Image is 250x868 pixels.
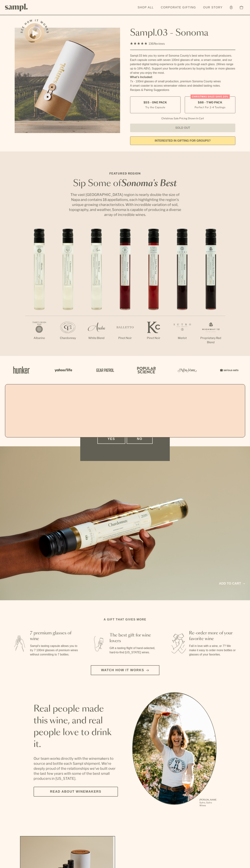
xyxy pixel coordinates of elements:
a: Shop All [136,4,155,11]
a: Corporate Gifting [159,4,198,11]
button: Yes [97,434,125,444]
div: slide 1 [132,692,217,807]
button: Sold Out [130,124,236,132]
img: Sampl logo [5,4,28,11]
div: 136Reviews [130,41,165,46]
small: Perfect For 2-4 Tastings [195,105,225,109]
p: Merlot [168,336,197,340]
li: 6 / 7 [168,229,197,352]
a: Add to cart [219,581,245,586]
li: 5 / 7 [139,229,168,352]
li: 2 / 7 [54,229,82,352]
p: Pinot Noir [111,336,139,340]
p: Pinot Noir [139,336,168,340]
small: Try the Capsule [145,105,165,109]
p: Chardonnay [54,336,82,340]
button: See how it works [25,23,45,43]
img: Sampl.03 - Sonoma [15,28,120,133]
span: $55 - One Pack [143,101,167,104]
li: 4 / 7 [111,229,139,352]
div: Christmas SALE! Save 20% [190,94,230,99]
ul: carousel [132,692,217,807]
li: 3 / 7 [82,229,111,352]
p: White Blend [82,336,111,340]
li: 7 / 7 [197,229,225,356]
span: $88 - Two Pack [198,101,222,104]
p: Proprietary Red Blend [197,336,225,345]
a: interested in gifting for groups? [130,136,236,145]
li: 1 / 7 [25,229,54,352]
p: [PERSON_NAME] Sutro, Sutro Wines [199,798,217,807]
button: No [127,434,153,444]
p: Albarino [25,336,54,340]
a: Our Story [201,4,224,11]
